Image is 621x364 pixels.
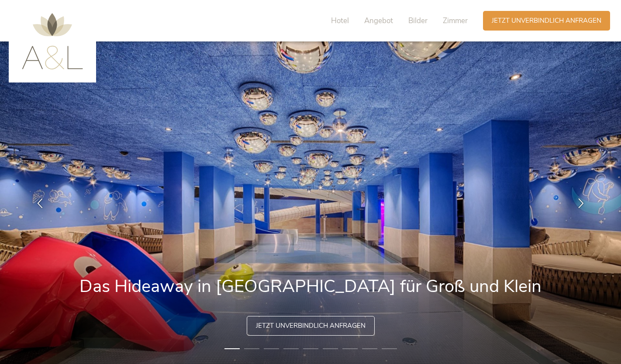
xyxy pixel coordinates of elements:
[256,321,366,330] span: Jetzt unverbindlich anfragen
[443,16,468,26] span: Zimmer
[22,13,83,69] img: AMONTI & LUNARIS Wellnessresort
[492,16,601,25] span: Jetzt unverbindlich anfragen
[364,16,393,26] span: Angebot
[331,16,349,26] span: Hotel
[408,16,428,26] span: Bilder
